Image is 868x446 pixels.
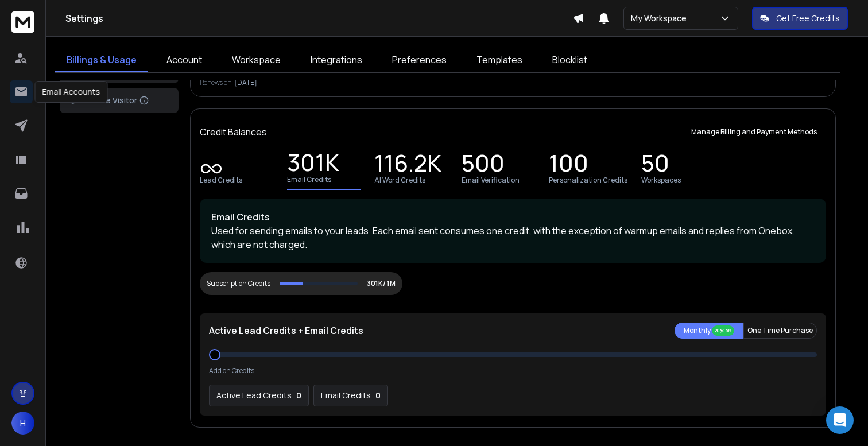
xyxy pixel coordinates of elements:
p: Workspaces [641,176,681,185]
p: 100 [549,157,588,173]
button: Get Free Credits [752,7,848,30]
a: Account [155,48,214,72]
p: Active Lead Credits [216,390,292,401]
p: AI Word Credits [374,176,425,185]
p: Active Lead Credits + Email Credits [209,324,363,338]
a: Billings & Usage [55,48,148,72]
p: Email Credits [211,210,815,224]
p: Email Credits [321,390,371,401]
div: Subscription Credits [207,279,270,288]
p: 500 [462,157,505,173]
p: Lead Credits [200,176,242,185]
p: Email Credits [287,175,331,184]
p: Manage Billing and Payment Methods [691,127,817,137]
button: Website Visitor [60,88,179,113]
p: Add on Credits [209,366,254,375]
p: 116.2K [374,157,441,173]
button: H [11,412,34,435]
p: 0 [375,390,381,401]
p: Email Verification [462,176,520,185]
a: Preferences [381,48,458,72]
p: Credit Balances [200,125,267,139]
a: Workspace [220,48,292,72]
p: 50 [641,157,669,173]
p: Get Free Credits [776,13,840,24]
h1: Settings [65,11,573,25]
div: Email Accounts [35,81,108,103]
p: Personalization Credits [549,176,627,185]
a: Blocklist [541,48,599,72]
p: Renews on: [200,78,826,87]
a: Templates [465,48,534,72]
p: 0 [296,390,301,401]
span: [DATE] [234,77,257,87]
button: Manage Billing and Payment Methods [682,121,826,144]
div: 20% off [712,325,734,336]
p: 301K/ 1M [367,279,396,288]
a: Integrations [299,48,374,72]
p: My Workspace [631,13,691,24]
button: Monthly 20% off [675,323,743,339]
button: One Time Purchase [743,323,817,339]
p: Used for sending emails to your leads. Each email sent consumes one credit, with the exception of... [211,224,815,251]
div: Open Intercom Messenger [826,406,854,434]
p: 301K [287,157,339,173]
